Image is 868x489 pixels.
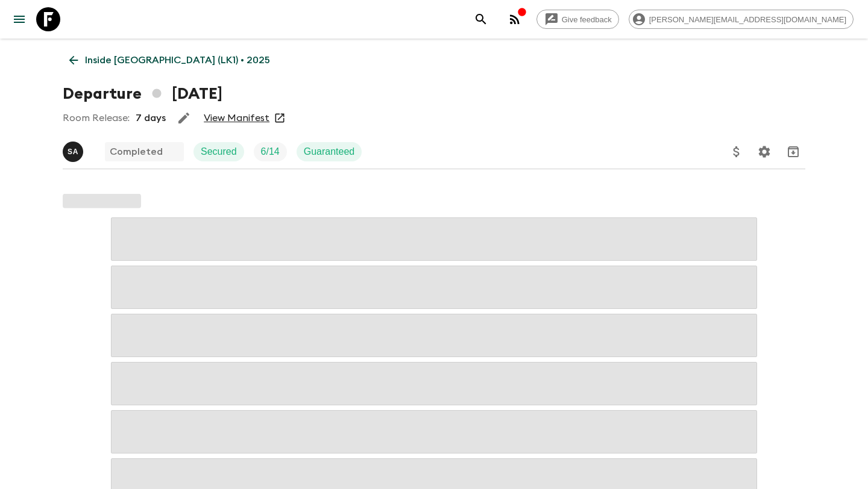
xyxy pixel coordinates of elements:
[63,82,222,106] h1: Departure [DATE]
[752,140,776,164] button: Settings
[201,145,237,159] p: Secured
[536,10,619,29] a: Give feedback
[193,142,244,161] div: Secured
[629,10,854,29] div: [PERSON_NAME][EMAIL_ADDRESS][DOMAIN_NAME]
[85,53,270,67] p: Inside [GEOGRAPHIC_DATA] (LK1) • 2025
[63,111,130,125] p: Room Release:
[204,112,269,124] a: View Manifest
[63,145,86,155] span: Suren Abeykoon
[7,7,31,31] button: menu
[555,15,618,24] span: Give feedback
[254,142,287,161] div: Trip Fill
[643,15,853,24] span: [PERSON_NAME][EMAIL_ADDRESS][DOMAIN_NAME]
[304,145,355,159] p: Guaranteed
[261,145,280,159] p: 6 / 14
[63,48,277,72] a: Inside [GEOGRAPHIC_DATA] (LK1) • 2025
[110,145,163,159] p: Completed
[725,140,749,164] button: Update Price, Early Bird Discount and Costs
[781,140,805,164] button: Archive (Completed, Cancelled or Unsynced Departures only)
[469,7,493,31] button: search adventures
[136,111,166,125] p: 7 days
